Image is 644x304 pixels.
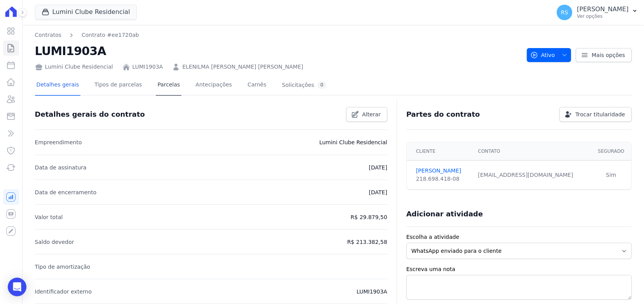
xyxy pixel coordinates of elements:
p: [DATE] [369,163,387,172]
p: R$ 29.879,50 [350,212,387,222]
p: Data de encerramento [35,188,97,197]
h2: LUMI1903A [35,42,520,60]
button: RS [PERSON_NAME] Ver opções [550,2,644,23]
a: [PERSON_NAME] [416,167,469,175]
th: Contato [473,142,591,161]
a: Mais opções [576,48,632,62]
div: Solicitações [282,81,327,89]
a: Contrato #ee1720ab [82,31,139,39]
td: Sim [591,161,631,190]
a: Trocar titularidade [559,107,632,122]
span: Alterar [362,111,381,118]
a: Carnês [246,75,268,96]
button: Ativo [527,48,571,62]
div: Lumini Clube Residencial [35,63,113,71]
p: Saldo devedor [35,237,74,247]
span: Trocar titularidade [575,111,625,118]
p: Empreendimento [35,138,82,147]
p: LUMI1903A [357,287,387,296]
div: Open Intercom Messenger [8,278,26,296]
p: Identificador externo [35,287,92,296]
p: Valor total [35,212,63,222]
th: Cliente [407,142,473,161]
p: Ver opções [577,13,628,19]
p: Tipo de amortização [35,262,91,271]
div: 0 [317,81,327,89]
label: Escreva uma nota [406,265,632,273]
div: 218.698.418-08 [416,175,469,183]
span: RS [561,10,568,15]
a: Alterar [346,107,387,122]
p: R$ 213.382,58 [347,237,387,247]
a: Parcelas [156,75,181,96]
div: [EMAIL_ADDRESS][DOMAIN_NAME] [478,171,586,179]
h3: Detalhes gerais do contrato [35,110,145,119]
a: Antecipações [194,75,233,96]
h3: Partes do contrato [406,110,480,119]
span: Mais opções [592,51,625,59]
a: Solicitações0 [280,75,328,96]
th: Segurado [591,142,631,161]
nav: Breadcrumb [35,31,520,39]
a: LUMI1903A [132,63,163,71]
a: Contratos [35,31,61,39]
button: Lumini Clube Residencial [35,5,137,19]
p: Data de assinatura [35,163,87,172]
a: ELENILMA [PERSON_NAME] [PERSON_NAME] [182,63,303,71]
a: Detalhes gerais [35,75,81,96]
span: Ativo [530,48,555,62]
label: Escolha a atividade [406,233,632,241]
p: Lumini Clube Residencial [319,138,387,147]
p: [DATE] [369,188,387,197]
a: Tipos de parcelas [93,75,143,96]
h3: Adicionar atividade [406,209,483,219]
nav: Breadcrumb [35,31,139,39]
p: [PERSON_NAME] [577,5,628,13]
